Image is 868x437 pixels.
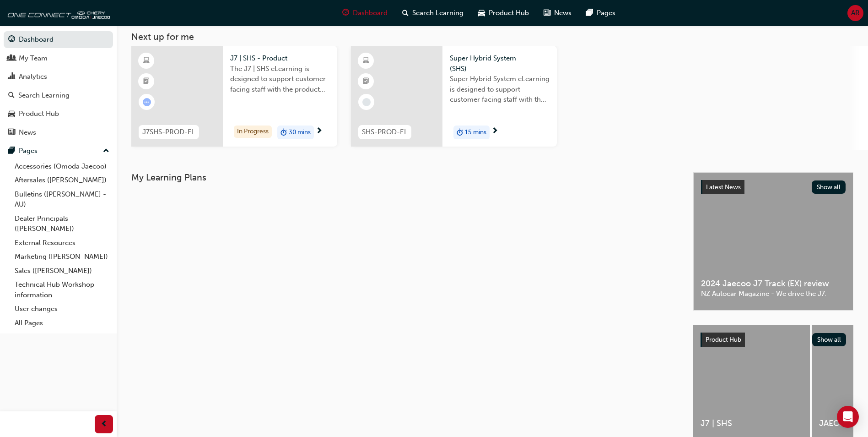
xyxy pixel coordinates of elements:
span: AR [851,8,860,18]
div: Product Hub [19,109,59,119]
span: learningRecordVerb_NONE-icon [362,98,371,106]
span: learningRecordVerb_ATTEMPT-icon [143,98,151,106]
a: Bulletins ([PERSON_NAME] - AU) [11,187,113,212]
span: Latest News [706,183,741,191]
span: Super Hybrid System eLearning is designed to support customer facing staff with the understanding... [450,74,550,105]
span: Dashboard [353,8,388,18]
span: news-icon [544,7,550,19]
a: News [4,124,113,141]
button: Show all [812,333,846,346]
a: Search Learning [4,87,113,104]
a: User changes [11,302,113,316]
span: search-icon [402,7,409,19]
span: Product Hub [706,336,741,344]
a: Aftersales ([PERSON_NAME]) [11,173,113,187]
span: learningResourceType_ELEARNING-icon [363,55,369,67]
a: SHS-PROD-ELSuper Hybrid System (SHS)Super Hybrid System eLearning is designed to support customer... [351,46,557,147]
span: car-icon [478,7,485,19]
span: chart-icon [8,73,15,81]
span: prev-icon [101,419,108,430]
span: learningResourceType_ELEARNING-icon [143,55,150,67]
div: Pages [19,146,38,156]
a: My Team [4,50,113,67]
span: J7SHS-PROD-EL [142,127,195,137]
span: car-icon [8,110,15,118]
span: J7 | SHS - Product [230,53,330,64]
a: news-iconNews [536,4,579,22]
span: up-icon [103,145,109,157]
span: SHS-PROD-EL [362,127,408,137]
span: search-icon [8,92,15,100]
span: News [554,8,571,18]
span: Search Learning [412,8,464,18]
a: External Resources [11,236,113,250]
a: J7SHS-PROD-ELJ7 | SHS - ProductThe J7 | SHS eLearning is designed to support customer facing staf... [131,46,337,147]
div: My Team [19,53,48,64]
span: pages-icon [8,147,15,155]
button: Show all [812,180,846,194]
a: Dealer Principals ([PERSON_NAME]) [11,212,113,236]
h3: Next up for me [117,32,868,42]
span: next-icon [316,127,323,136]
a: car-iconProduct Hub [471,4,536,22]
button: Pages [4,142,113,159]
span: duration-icon [457,126,463,138]
span: NZ Autocar Magazine - We drive the J7. [701,289,846,299]
a: guage-iconDashboard [335,4,395,22]
div: Search Learning [18,90,70,101]
a: Dashboard [4,31,113,48]
div: Analytics [19,71,47,82]
span: 2024 Jaecoo J7 Track (EX) review [701,279,846,289]
span: booktick-icon [143,76,150,87]
a: Product HubShow all [701,333,846,347]
h3: My Learning Plans [131,172,679,183]
div: Open Intercom Messenger [837,406,859,428]
a: Analytics [4,68,113,85]
a: pages-iconPages [579,4,623,22]
span: next-icon [491,127,498,136]
span: Product Hub [489,8,529,18]
a: Product Hub [4,105,113,122]
a: Latest NewsShow all2024 Jaecoo J7 Track (EX) reviewNZ Autocar Magazine - We drive the J7. [693,172,853,311]
span: guage-icon [8,36,15,44]
span: Pages [597,8,615,18]
a: Accessories (Omoda Jaecoo) [11,159,113,174]
img: oneconnect [5,4,110,22]
span: guage-icon [342,7,349,19]
a: search-iconSearch Learning [395,4,471,22]
a: Marketing ([PERSON_NAME]) [11,250,113,264]
div: News [19,127,36,138]
span: booktick-icon [363,76,369,87]
a: Sales ([PERSON_NAME]) [11,264,113,278]
span: 30 mins [289,127,311,138]
span: 15 mins [465,127,486,138]
span: duration-icon [280,126,287,138]
span: Super Hybrid System (SHS) [450,53,550,74]
span: people-icon [8,55,15,63]
div: In Progress [234,126,272,138]
span: J7 | SHS [701,418,803,429]
span: news-icon [8,129,15,137]
a: Latest NewsShow all [701,180,846,195]
button: AR [847,5,863,21]
a: All Pages [11,316,113,330]
button: DashboardMy TeamAnalyticsSearch LearningProduct HubNews [4,29,113,142]
a: Technical Hub Workshop information [11,278,113,302]
span: The J7 | SHS eLearning is designed to support customer facing staff with the product and sales in... [230,64,330,95]
span: pages-icon [586,7,593,19]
